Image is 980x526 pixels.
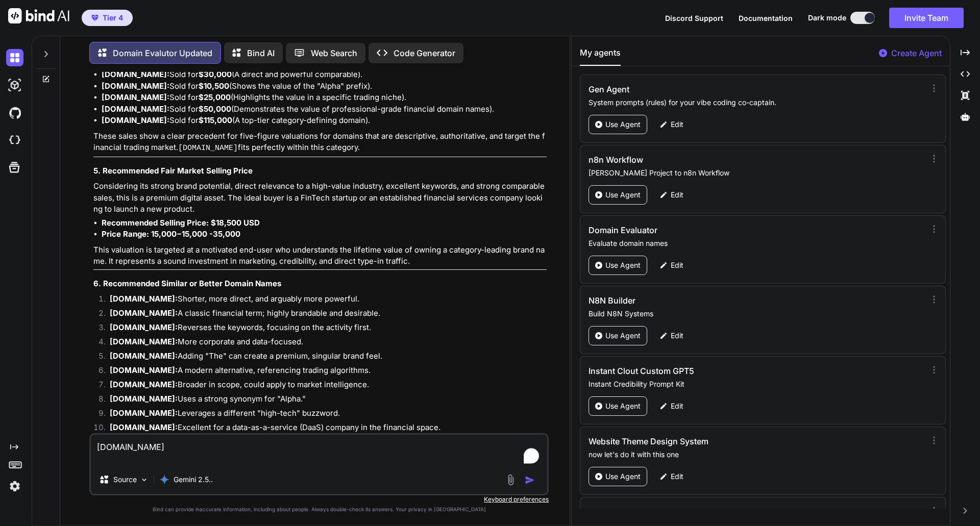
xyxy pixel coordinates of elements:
[808,13,846,23] span: Dark mode
[102,81,547,92] li: Sold for (Shows the value of the "Alpha" prefix).
[102,393,547,408] li: Uses a strong synonym for "Alpha."
[110,294,178,304] strong: [DOMAIN_NAME]:
[505,474,517,486] img: attachment
[102,104,547,115] li: Sold for (Demonstrates the value of professional-grade financial domain names).
[199,81,229,91] strong: $10,500
[102,69,169,79] strong: [DOMAIN_NAME]:
[665,13,723,23] button: Discord Support
[102,92,547,104] li: Sold for (Highlights the value in a specific trading niche).
[891,47,942,59] p: Create Agent
[110,394,178,404] strong: [DOMAIN_NAME]:
[739,14,793,22] span: Documentation
[605,119,641,130] p: Use Agent
[199,69,232,79] strong: $30,000
[159,474,169,485] img: Gemini 2.5 Pro
[6,104,23,121] img: githubDark
[178,144,238,153] code: [DOMAIN_NAME]
[665,14,723,22] span: Discord Support
[93,131,547,155] p: These sales show a clear precedent for five-figure valuations for domains that are descriptive, a...
[739,13,793,23] button: Documentation
[102,115,169,125] strong: [DOMAIN_NAME]:
[89,506,549,513] p: Bind can provide inaccurate information, including about people. Always double-check its answers....
[89,495,549,504] p: Keyboard preferences
[671,401,683,411] p: Edit
[8,8,69,23] img: Bind AI
[177,229,182,239] mo: −
[589,97,922,108] p: System prompts (rules) for your vibe coding co-captain.
[110,308,178,318] strong: [DOMAIN_NAME]:
[151,229,240,239] strong: 35,000
[93,279,281,288] strong: 6. Recommended Similar or Better Domain Names
[102,350,547,365] li: Adding "The" can create a premium, singular brand feel.
[174,474,213,485] p: Gemini 2.5..
[102,218,209,228] strong: Recommended Selling Price:
[182,229,213,239] annotation: 15,000 -
[102,92,169,102] strong: [DOMAIN_NAME]:
[102,69,547,81] li: Sold for (A direct and powerful comparable).
[247,47,275,59] p: Bind AI
[159,229,161,239] mo: ,
[102,104,169,114] strong: [DOMAIN_NAME]:
[671,190,683,200] p: Edit
[671,260,683,270] p: Edit
[589,365,822,377] h3: Instant Clout Custom GPT5
[589,168,922,178] p: [PERSON_NAME] Project to n8n Workflow
[140,475,149,484] img: Pick Models
[93,181,547,215] p: Considering its strong brand potential, direct relevance to a high-value industry, excellent keyw...
[113,47,212,59] p: Domain Evalutor Updated
[605,260,641,270] p: Use Agent
[110,422,178,432] strong: [DOMAIN_NAME]:
[589,506,822,518] h3: Domain Evalutor Updated
[161,229,177,239] mn: 000
[91,15,99,21] img: premium
[102,322,547,336] li: Reverses the keywords, focusing on the activity first.
[93,244,547,267] p: This valuation is targeted at a motivated end-user who understands the lifetime value of owning a...
[113,474,137,485] p: Source
[589,379,922,389] p: Instant Credibility Prompt Kit
[589,294,822,307] h3: N8N Builder
[102,229,149,239] strong: Price Range:
[102,308,547,322] li: A classic financial term; highly brandable and desirable.
[199,115,232,125] strong: $115,000
[589,435,822,447] h3: Website Theme Design System
[102,81,169,91] strong: [DOMAIN_NAME]:
[151,229,159,239] mn: 15
[110,380,178,389] strong: [DOMAIN_NAME]:
[82,10,133,26] button: premiumTier 4
[110,322,178,332] strong: [DOMAIN_NAME]:
[589,83,822,95] h3: Gen Agent
[589,238,922,248] p: Evaluate domain names
[110,337,178,346] strong: [DOMAIN_NAME]:
[110,408,178,418] strong: [DOMAIN_NAME]:
[605,471,641,482] p: Use Agent
[102,115,547,127] li: Sold for (A top-tier category-defining domain).
[394,47,455,59] p: Code Generator
[580,46,621,66] button: My agents
[102,365,547,379] li: A modern alternative, referencing trading algorithms.
[93,166,253,176] strong: 5. Recommended Fair Market Selling Price
[110,351,178,361] strong: [DOMAIN_NAME]:
[311,47,357,59] p: Web Search
[6,478,23,495] img: settings
[6,49,23,66] img: darkChat
[589,154,822,166] h3: n8n Workflow
[671,119,683,130] p: Edit
[6,77,23,94] img: darkAi-studio
[102,293,547,308] li: Shorter, more direct, and arguably more powerful.
[889,8,964,28] button: Invite Team
[589,224,822,236] h3: Domain Evaluator
[199,104,231,114] strong: $50,000
[102,336,547,350] li: More corporate and data-focused.
[671,471,683,482] p: Edit
[199,92,231,102] strong: $25,000
[91,435,547,465] textarea: To enrich screen reader interactions, please activate Accessibility in Grammarly extension settings
[102,422,547,436] li: Excellent for a data-as-a-service (DaaS) company in the financial space.
[589,449,922,460] p: now let's do it with this one
[211,218,260,228] strong: $18,500 USD
[102,408,547,422] li: Leverages a different "high-tech" buzzword.
[605,190,641,200] p: Use Agent
[6,132,23,149] img: cloudideIcon
[589,309,922,319] p: Build N8N Systems
[102,379,547,393] li: Broader in scope, could apply to market intelligence.
[671,331,683,341] p: Edit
